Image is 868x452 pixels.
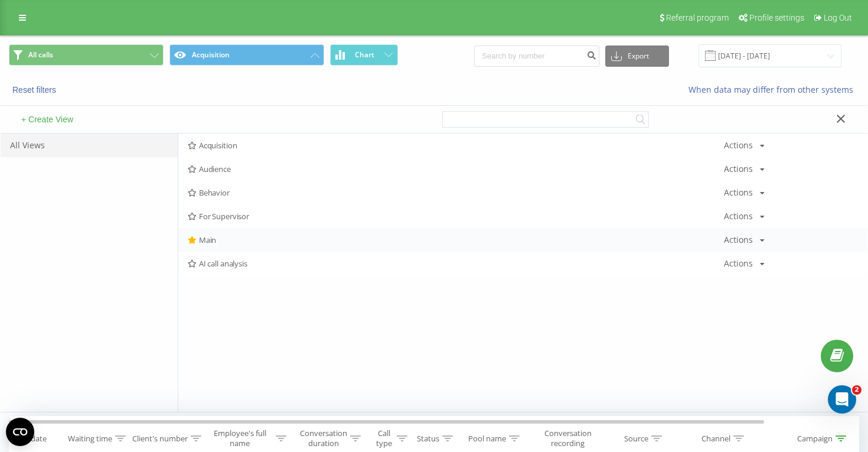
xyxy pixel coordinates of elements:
button: + Create View [18,114,77,125]
button: Reset filters [9,84,62,95]
button: Close [833,113,850,126]
div: Waiting time [68,434,112,444]
div: Actions [724,188,753,197]
div: Conversation duration [300,428,347,448]
div: Employee's full name [207,428,273,448]
div: All Views [1,134,178,157]
div: Actions [724,141,753,149]
button: Export [605,45,669,67]
div: Client's number [132,434,188,444]
div: Actions [724,259,753,268]
span: Referral program [666,13,729,22]
button: Open CMP widget [6,418,34,446]
span: Main [188,236,724,244]
div: Actions [724,165,753,173]
div: Actions [724,236,753,244]
span: Chart [355,51,374,59]
span: For Supervisor [188,212,724,220]
div: Source [624,434,648,444]
iframe: Intercom live chat [828,385,856,414]
div: Pool name [468,434,506,444]
a: When data may differ from other systems [688,84,859,95]
div: Campaign [797,434,833,444]
span: Log Out [824,13,852,22]
span: Profile settings [749,13,804,22]
span: Behavior [188,188,724,197]
span: All calls [28,50,53,60]
span: 2 [852,385,862,395]
span: Acquisition [188,141,724,149]
div: Channel [701,434,730,444]
div: Actions [724,212,753,220]
button: All calls [9,44,164,66]
div: Status [417,434,439,444]
input: Search by number [474,45,599,67]
span: Audience [188,165,724,173]
div: Call type [374,428,394,448]
button: Chart [330,44,398,66]
div: Conversation recording [539,428,596,448]
button: Acquisition [169,44,324,66]
span: AI call analysis [188,259,724,268]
